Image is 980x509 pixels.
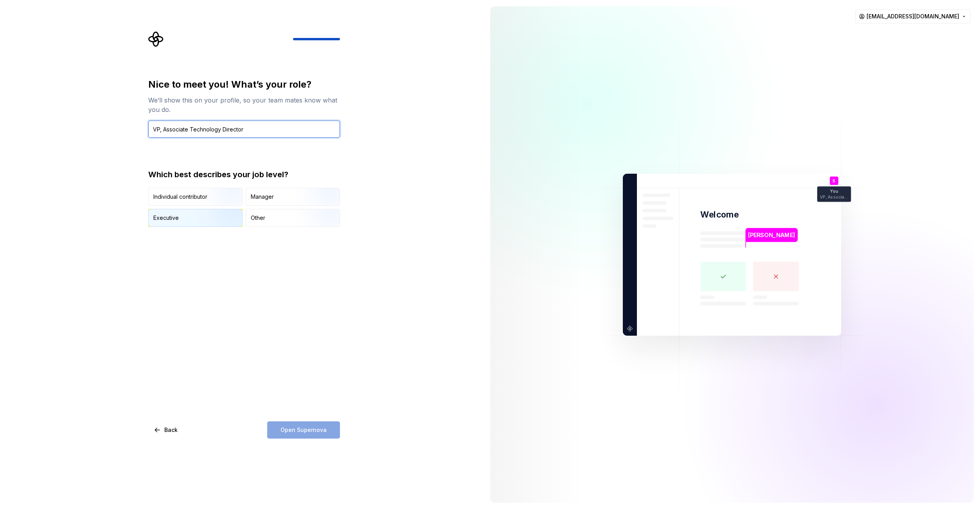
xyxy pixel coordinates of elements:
div: Individual contributor [153,193,207,201]
div: Manager [251,193,274,201]
input: Job title [148,121,340,138]
div: We’ll show this on your profile, so your team mates know what you do. [148,95,340,114]
div: Which best describes your job level? [148,169,340,180]
p: Welcome [700,209,739,220]
p: You [830,189,838,193]
div: Executive [153,214,179,222]
button: Back [148,421,184,439]
button: [EMAIL_ADDRESS][DOMAIN_NAME] [855,9,971,23]
p: S [833,178,835,183]
p: [PERSON_NAME] [748,230,795,239]
span: [EMAIL_ADDRESS][DOMAIN_NAME] [867,13,959,20]
p: VP, Associate Technology Director [820,195,848,199]
div: Nice to meet you! What’s your role? [148,78,340,91]
div: Other [251,214,265,222]
span: Back [164,426,178,434]
svg: Supernova Logo [148,31,164,47]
